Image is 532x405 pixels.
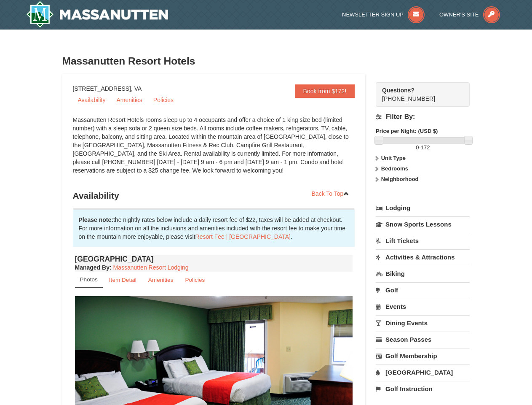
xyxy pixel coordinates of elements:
[75,255,353,263] h4: [GEOGRAPHIC_DATA]
[109,277,136,283] small: Item Detail
[376,348,470,364] a: Golf Membership
[79,216,113,223] strong: Please note:
[421,144,430,151] span: 172
[376,299,470,314] a: Events
[376,364,470,380] a: [GEOGRAPHIC_DATA]
[416,144,419,151] span: 0
[376,381,470,397] a: Golf Instruction
[382,87,414,94] strong: Questions?
[185,277,205,283] small: Policies
[131,209,174,217] label: Departure
[73,210,355,247] div: the nightly rates below include a daily resort fee of $22, taxes will be added at checkout. For m...
[439,11,479,18] span: Owner's Site
[381,176,419,182] strong: Neighborhood
[376,332,470,347] a: Season Passes
[376,200,470,216] a: Lodging
[381,165,408,172] strong: Bedrooms
[376,315,470,331] a: Dining Events
[75,264,110,271] span: Managed By
[180,209,211,217] label: Adults
[342,11,404,18] span: Newsletter Sign Up
[148,277,174,283] small: Amenities
[143,272,179,288] a: Amenities
[295,84,355,98] a: Book from $172!
[148,94,179,106] a: Policies
[80,276,98,283] small: Photos
[376,216,470,232] a: Snow Sports Lessons
[376,113,470,121] h4: Filter By:
[217,209,249,217] label: Children
[376,249,470,265] a: Activities & Attractions
[306,187,355,200] a: Back To Top
[26,1,168,28] a: Massanutten Resort
[62,53,470,70] h3: Massanutten Resort Hotels
[376,128,438,134] strong: Price per Night: (USD $)
[376,143,470,152] label: -
[73,94,111,106] a: Availability
[113,264,189,271] a: Massanutten Resort Lodging
[382,86,454,102] span: [PHONE_NUMBER]
[73,116,355,183] div: Massanutten Resort Hotels rooms sleep up to 4 occupants and offer a choice of 1 king size bed (li...
[342,11,425,18] a: Newsletter Sign Up
[104,272,142,288] a: Item Detail
[439,11,500,18] a: Owner's Site
[376,282,470,298] a: Golf
[75,272,103,288] a: Photos
[376,233,470,248] a: Lift Tickets
[75,264,112,271] strong: :
[195,233,291,240] a: Resort Fee | [GEOGRAPHIC_DATA]
[73,187,355,204] h3: Availability
[376,266,470,281] a: Biking
[381,155,406,161] strong: Unit Type
[179,272,210,288] a: Policies
[81,209,125,217] label: Arrival
[111,94,147,106] a: Amenities
[26,1,168,28] img: Massanutten Resort Logo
